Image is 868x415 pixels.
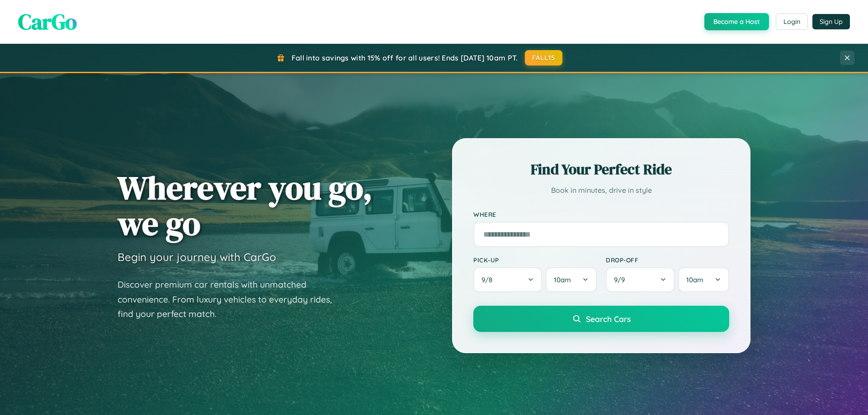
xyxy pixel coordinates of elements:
[704,13,769,30] button: Become a Host
[118,277,344,322] p: Discover premium car rentals with unmatched convenience. From luxury vehicles to everyday rides, ...
[586,314,631,324] span: Search Cars
[812,14,850,29] button: Sign Up
[473,267,542,292] button: 9/8
[546,267,597,292] button: 10am
[678,267,729,292] button: 10am
[614,275,629,284] span: 9 / 9
[473,306,729,332] button: Search Cars
[18,7,77,37] span: CarGo
[776,14,808,30] button: Login
[473,210,729,218] label: Where
[292,53,518,62] span: Fall into savings with 15% off for all users! Ends [DATE] 10am PT.
[473,159,729,179] h2: Find Your Perfect Ride
[118,250,276,264] h3: Begin your journey with CarGo
[481,275,497,284] span: 9 / 8
[686,275,703,284] span: 10am
[606,267,675,292] button: 9/9
[554,275,571,284] span: 10am
[473,256,597,264] label: Pick-up
[525,50,563,65] button: FALL15
[118,170,373,241] h1: Wherever you go, we go
[606,256,729,264] label: Drop-off
[473,184,729,197] p: Book in minutes, drive in style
